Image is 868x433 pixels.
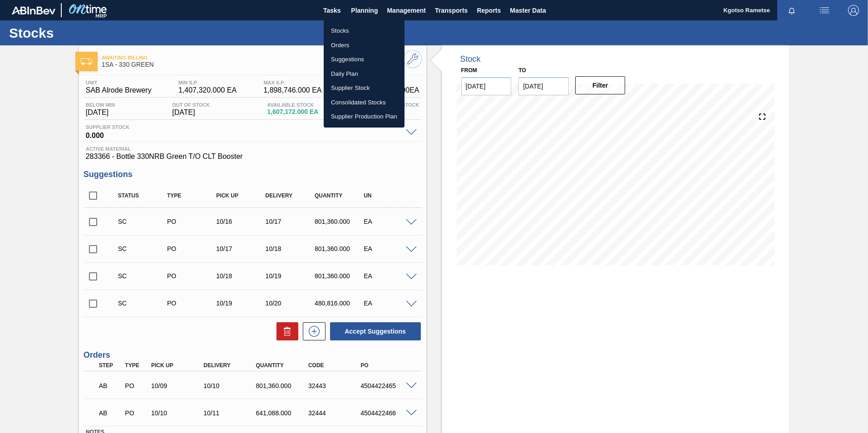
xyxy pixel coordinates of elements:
[324,67,404,81] a: Daily Plan
[324,38,404,53] a: Orders
[324,109,404,124] a: Supplier Production Plan
[324,81,404,95] a: Supplier Stock
[324,52,404,67] a: Suggestions
[324,95,404,110] a: Consolidated Stocks
[324,24,404,38] a: Stocks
